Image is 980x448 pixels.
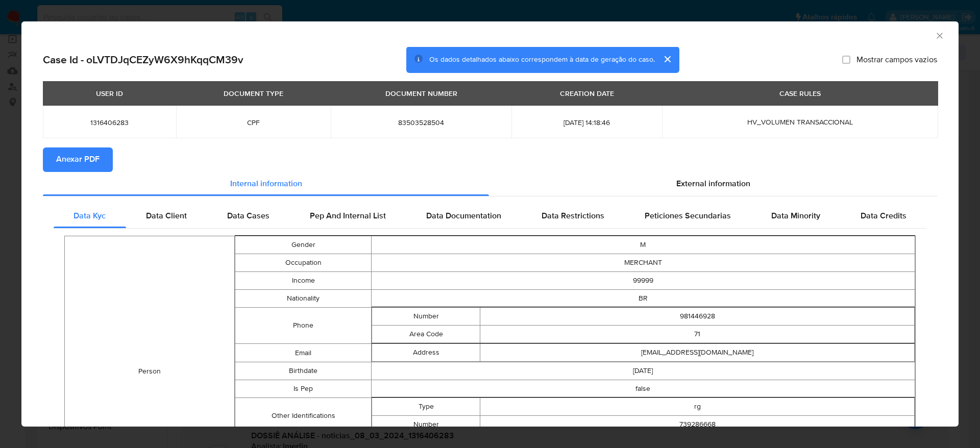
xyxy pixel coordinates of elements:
[426,210,501,222] span: Data Documentation
[480,308,915,326] td: 981446928
[43,172,937,196] div: Detailed info
[188,118,318,127] span: CPF
[371,380,915,398] td: false
[343,118,499,127] span: 83503528504
[773,85,827,102] div: CASE RULES
[861,210,906,222] span: Data Credits
[73,210,106,222] span: Data Kyc
[480,326,915,343] td: 71
[90,85,129,102] div: USER ID
[235,236,371,254] td: Gender
[235,254,371,272] td: Occupation
[310,210,386,222] span: Pep And Internal List
[235,398,371,434] td: Other Identifications
[524,118,650,127] span: [DATE] 14:18:46
[371,236,915,254] td: M
[217,85,289,102] div: DOCUMENT TYPE
[372,416,480,434] td: Number
[429,55,655,65] span: Os dados detalhados abaixo correspondem à data de geração do caso.
[372,308,480,326] td: Number
[371,290,915,308] td: BR
[54,204,926,229] div: Detailed internal info
[21,21,959,427] div: closure-recommendation-modal
[372,398,480,416] td: Type
[747,117,853,127] span: HV_VOLUMEN TRANSACCIONAL
[235,272,371,290] td: Income
[842,56,850,64] input: Mostrar campos vazios
[235,290,371,308] td: Nationality
[935,31,944,40] button: Fechar a janela
[554,85,620,102] div: CREATION DATE
[371,254,915,272] td: MERCHANT
[480,416,915,434] td: 739286668
[43,53,243,66] h2: Case Id - oLVTDJqCEZyW6X9hKqqCM39v
[146,210,187,222] span: Data Client
[480,344,915,362] td: [EMAIL_ADDRESS][DOMAIN_NAME]
[56,148,100,171] span: Anexar PDF
[655,47,679,71] button: cerrar
[235,362,371,380] td: Birthdate
[235,308,371,344] td: Phone
[856,55,937,65] span: Mostrar campos vazios
[379,85,463,102] div: DOCUMENT NUMBER
[230,178,302,190] span: Internal information
[371,272,915,290] td: 99999
[645,210,731,222] span: Peticiones Secundarias
[372,326,480,343] td: Area Code
[676,178,750,190] span: External information
[771,210,820,222] span: Data Minority
[542,210,604,222] span: Data Restrictions
[55,118,164,127] span: 1316406283
[372,344,480,362] td: Address
[235,344,371,362] td: Email
[43,147,113,172] button: Anexar PDF
[371,362,915,380] td: [DATE]
[235,380,371,398] td: Is Pep
[480,398,915,416] td: rg
[227,210,269,222] span: Data Cases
